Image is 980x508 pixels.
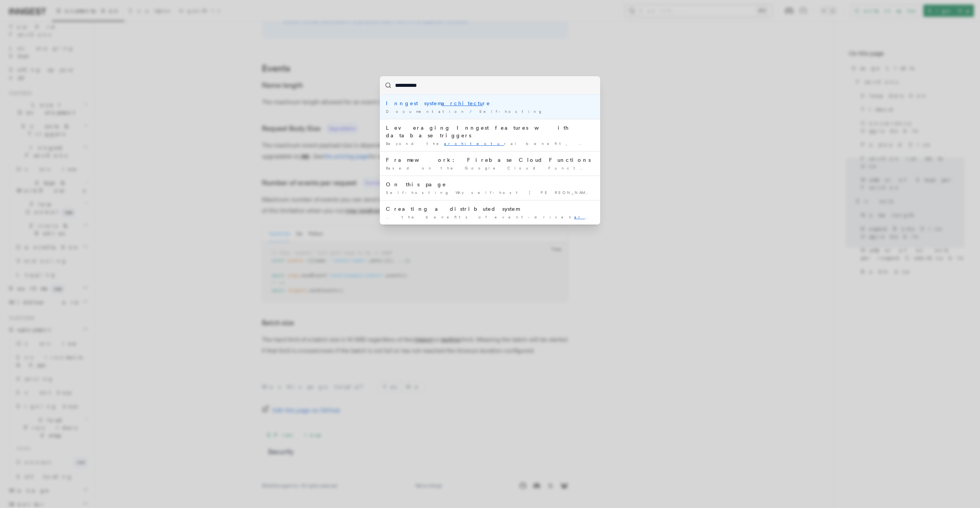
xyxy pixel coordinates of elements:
[386,124,594,139] div: Leveraging Inngest features with database triggers
[386,214,594,220] div: … the benefits of event-driven re and without any of …
[386,190,594,195] div: Self-hosting Why self-host [PERSON_NAME]? Inngest system re How …
[386,141,594,147] div: Beyond the ral benefit, some specific Inngest features go perfectly …
[386,181,594,188] div: On this page
[386,99,594,107] div: Inngest system re
[386,109,467,114] span: Documentation
[386,165,594,171] div: Based on the Google Cloud Function re, the Firebase Cloud …
[470,109,476,114] span: /
[444,141,504,146] mark: architectu
[386,205,594,213] div: Creating a distributed system
[574,215,634,219] mark: architectu
[386,156,594,164] div: Framework: Firebase Cloud Functions
[479,109,542,114] span: Self-hosting
[441,100,483,106] mark: architectu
